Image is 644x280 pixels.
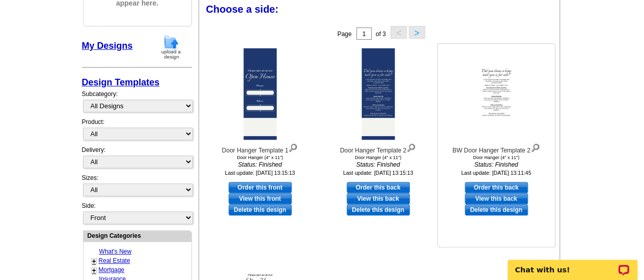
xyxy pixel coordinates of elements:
div: Delivery: [82,145,192,173]
a: Mortgage [99,266,125,273]
button: < [390,26,407,39]
div: Product: [82,117,192,145]
a: + [92,257,96,265]
a: Delete this design [465,204,528,215]
img: Door Hanger Template 2 [361,48,395,140]
img: view design details [406,141,416,152]
a: + [92,266,96,274]
span: Choose a side: [206,4,278,15]
iframe: LiveChat chat widget [501,248,644,280]
div: Side: [82,201,192,225]
div: Door Hanger (4" x 11") [204,155,316,160]
a: use this design [229,182,292,193]
span: Page [337,30,351,38]
img: view design details [530,141,540,152]
div: Door Hanger Template 2 [322,141,434,155]
a: Design Templates [82,77,160,87]
img: BW Door Hanger Template 2 [480,48,513,140]
a: What's New [99,248,132,255]
a: Delete this design [229,204,292,215]
img: view design details [288,141,298,152]
div: Sizes: [82,173,192,201]
a: View this front [229,193,292,204]
i: Status: Finished [204,160,316,169]
a: My Designs [82,41,133,51]
a: Real Estate [99,257,130,264]
div: Door Hanger Template 1 [204,141,316,155]
div: Subcategory: [82,89,192,117]
img: upload-design [158,34,184,60]
div: Door Hanger (4" x 11") [440,155,552,160]
img: Door Hanger Template 1 [243,48,276,140]
i: Status: Finished [440,160,552,169]
button: > [409,26,425,39]
small: Last update: [DATE] 13:15:13 [343,170,413,176]
small: Last update: [DATE] 13:11:45 [461,170,531,176]
a: View this back [347,193,410,204]
a: use this design [347,182,410,193]
div: BW Door Hanger Template 2 [440,141,552,155]
span: of 3 [376,30,386,38]
a: View this back [465,193,528,204]
i: Status: Finished [322,160,434,169]
div: Door Hanger (4" x 11") [322,155,434,160]
a: use this design [465,182,528,193]
small: Last update: [DATE] 13:15:13 [225,170,295,176]
a: Delete this design [347,204,410,215]
div: Design Categories [83,231,191,240]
